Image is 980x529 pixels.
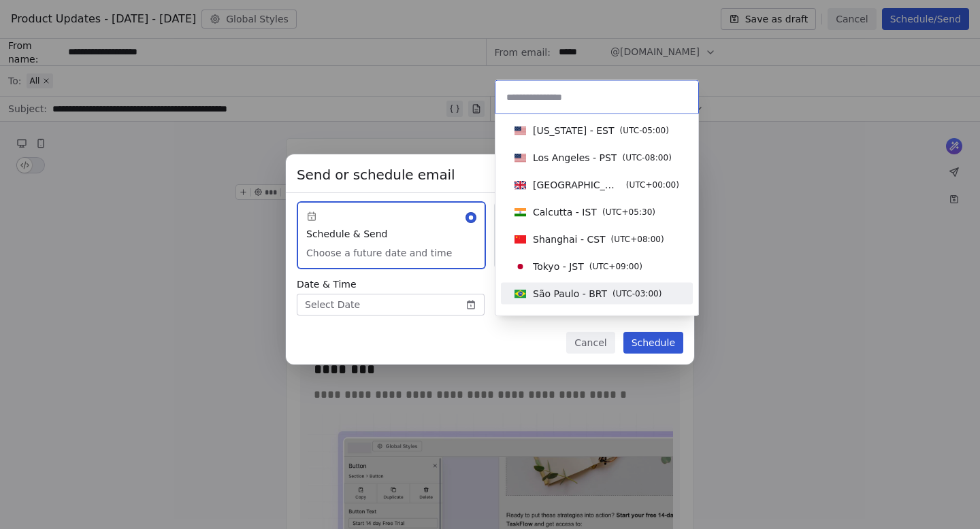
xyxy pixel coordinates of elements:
[533,124,615,137] span: [US_STATE] - EST
[612,288,661,300] span: ( UTC-03:00 )
[589,260,642,273] span: ( UTC+09:00 )
[533,260,584,273] span: Tokyo - JST
[622,152,671,164] span: ( UTC-08:00 )
[626,179,679,191] span: ( UTC+00:00 )
[533,151,617,165] span: Los Angeles - PST
[611,233,664,245] span: ( UTC+08:00 )
[533,205,597,219] span: Calcutta - IST
[533,178,621,192] span: [GEOGRAPHIC_DATA] - GMT
[620,124,669,137] span: ( UTC-05:00 )
[602,206,655,218] span: ( UTC+05:30 )
[533,233,606,246] span: Shanghai - CST
[533,287,607,301] span: São Paulo - BRT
